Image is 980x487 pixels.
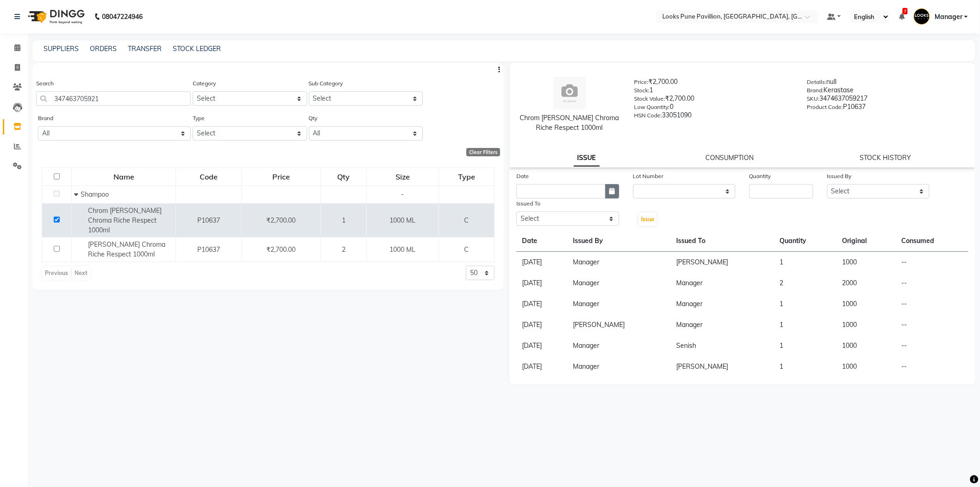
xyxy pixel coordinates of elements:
td: Manager [671,273,774,294]
a: 7 [899,13,905,21]
label: Quantity [749,172,771,180]
b: 08047224946 [102,4,143,30]
td: [DATE] [516,335,567,356]
div: 1 [634,85,793,98]
td: 2000 [837,273,896,294]
label: Qty [309,114,318,122]
div: Name [72,168,175,185]
th: Issued By [567,231,671,252]
td: Manager [567,335,671,356]
span: [PERSON_NAME] Chroma Riche Respect 1000ml [88,240,165,258]
span: ₹2,700.00 [266,245,295,254]
div: Clear Filters [466,148,500,156]
div: 0 [634,102,793,115]
th: Quantity [774,231,837,252]
img: logo [24,4,87,30]
div: Type [440,168,494,185]
span: Collapse Row [74,190,81,199]
label: Issued To [516,199,540,208]
span: ₹2,700.00 [266,216,295,224]
span: Issue [641,216,654,223]
td: Manager [567,294,671,314]
span: P10637 [197,245,220,254]
button: Issue [639,213,657,226]
span: 1 [342,216,346,224]
label: SKU: [807,95,820,103]
td: [PERSON_NAME] [671,252,774,273]
span: Shampoo [81,190,109,199]
td: -- [896,252,968,273]
td: -- [896,294,968,314]
th: Consumed [896,231,968,252]
label: Search [36,79,54,88]
label: Category [193,79,216,88]
a: TRANSFER [128,45,162,53]
td: 1000 [837,314,896,335]
a: STOCK LEDGER [173,45,221,53]
div: Chrom [PERSON_NAME] Chroma Riche Respect 1000ml [519,113,620,133]
td: Senish [671,335,774,356]
td: Manager [567,356,671,377]
span: C [464,245,469,254]
label: HSN Code: [634,111,662,120]
span: P10637 [197,216,220,224]
label: Brand [38,114,53,122]
td: -- [896,335,968,356]
td: -- [896,314,968,335]
td: 1 [774,294,837,314]
label: Type [193,114,205,122]
img: avatar [553,77,586,109]
td: 1 [774,252,837,273]
td: 1 [774,314,837,335]
td: Manager [567,252,671,273]
div: ₹2,700.00 [634,77,793,90]
td: [DATE] [516,252,567,273]
td: 1 [774,335,837,356]
div: 3474637059217 [807,94,967,107]
div: null [807,77,967,90]
a: ORDERS [90,45,117,53]
div: Qty [321,168,366,185]
span: - [401,190,404,199]
td: -- [896,356,968,377]
div: 33051090 [634,110,793,123]
label: Stock: [634,86,649,95]
span: Manager [935,12,962,22]
td: Manager [671,294,774,314]
label: Brand: [807,86,824,95]
a: CONSUMPTION [706,154,754,162]
td: 1000 [837,335,896,356]
td: [PERSON_NAME] [671,356,774,377]
input: Search by product name or code [36,91,191,106]
td: Manager [567,273,671,294]
td: [DATE] [516,356,567,377]
span: 7 [903,8,908,14]
div: Size [367,168,438,185]
div: Kerastase [807,85,967,98]
label: Price: [634,78,648,86]
td: 1 [774,356,837,377]
a: STOCK HISTORY [860,154,911,162]
span: 1000 ML [389,245,415,254]
label: Details: [807,78,827,86]
th: Original [837,231,896,252]
td: 1000 [837,252,896,273]
td: Manager [671,314,774,335]
span: Chrom [PERSON_NAME] Chroma Riche Respect 1000ml [88,206,162,234]
img: Manager [914,8,930,25]
td: [DATE] [516,314,567,335]
label: Product Code: [807,103,843,111]
td: -- [896,273,968,294]
td: [PERSON_NAME] [567,314,671,335]
th: Issued To [671,231,774,252]
div: Code [176,168,240,185]
td: [DATE] [516,273,567,294]
a: SUPPLIERS [44,45,79,53]
span: C [464,216,469,224]
label: Sub Category [309,79,343,88]
a: ISSUE [574,150,600,167]
label: Date [516,172,529,180]
label: Lot Number [633,172,664,180]
div: Price [242,168,320,185]
div: P10637 [807,102,967,115]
